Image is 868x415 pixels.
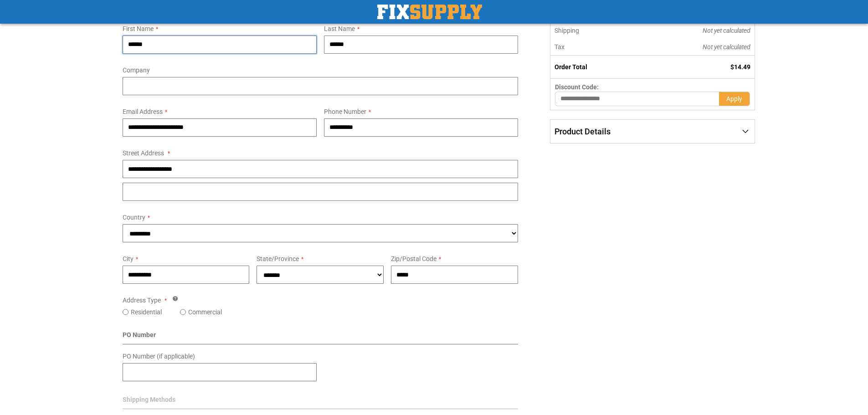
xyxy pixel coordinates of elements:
span: PO Number (if applicable) [123,353,195,360]
div: PO Number [123,330,519,344]
span: Shipping [555,27,579,34]
label: Residential [131,307,162,317]
th: Tax [550,39,641,56]
span: Not yet calculated [703,27,750,34]
span: Street Address [123,149,164,157]
span: $14.49 [730,63,750,71]
span: Discount Code: [555,83,599,91]
label: Commercial [188,307,222,317]
button: Apply [719,92,750,106]
span: Address Type [123,297,161,304]
span: Company [123,67,150,74]
span: Apply [726,95,742,102]
span: Email Address [123,108,163,115]
img: Fix Industrial Supply [377,5,482,19]
strong: Order Total [555,63,587,71]
span: Country [123,214,145,221]
span: Last Name [324,25,355,32]
a: store logo [377,5,482,19]
span: First Name [123,25,154,32]
span: Phone Number [324,108,366,115]
span: Product Details [555,127,611,136]
span: State/Province [257,255,299,262]
span: Not yet calculated [703,43,750,51]
span: Zip/Postal Code [391,255,437,262]
span: City [123,255,134,262]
